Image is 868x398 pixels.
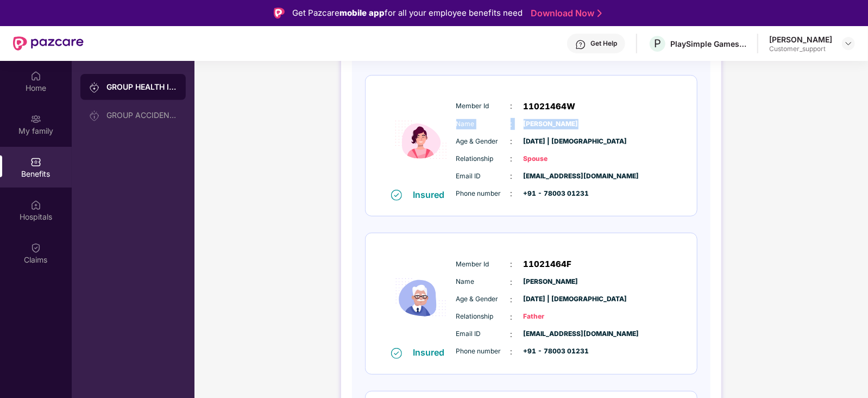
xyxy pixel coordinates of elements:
span: [DATE] | [DEMOGRAPHIC_DATA] [524,294,578,304]
img: svg+xml;base64,PHN2ZyBpZD0iSG9tZSIgeG1sbnM9Imh0dHA6Ly93d3cudzMub3JnLzIwMDAvc3ZnIiB3aWR0aD0iMjAiIG... [30,71,41,82]
div: Insured [413,189,451,200]
img: icon [388,249,454,347]
img: svg+xml;base64,PHN2ZyB3aWR0aD0iMjAiIGhlaWdodD0iMjAiIHZpZXdCb3g9IjAgMCAyMCAyMCIgZmlsbD0ibm9uZSIgeG... [30,114,41,125]
div: Get Help [590,39,617,48]
span: : [511,294,513,306]
div: PlaySimple Games Private Limited [670,39,746,49]
span: : [511,311,513,323]
span: Age & Gender [456,136,511,147]
span: : [511,258,513,270]
div: [PERSON_NAME] [769,34,832,45]
div: Get Pazcare for all your employee benefits need [292,7,523,20]
span: : [511,170,513,182]
img: icon [388,91,454,189]
span: +91 - 78003 01231 [524,346,578,357]
img: svg+xml;base64,PHN2ZyB4bWxucz0iaHR0cDovL3d3dy53My5vcmcvMjAwMC9zdmciIHdpZHRoPSIxNiIgaGVpZ2h0PSIxNi... [391,190,402,201]
img: svg+xml;base64,PHN2ZyBpZD0iSG9zcGl0YWxzIiB4bWxucz0iaHR0cDovL3d3dy53My5vcmcvMjAwMC9zdmciIHdpZHRoPS... [30,200,41,210]
img: svg+xml;base64,PHN2ZyB3aWR0aD0iMjAiIGhlaWdodD0iMjAiIHZpZXdCb3g9IjAgMCAyMCAyMCIgZmlsbD0ibm9uZSIgeG... [89,82,100,93]
img: svg+xml;base64,PHN2ZyBpZD0iQ2xhaW0iIHhtbG5zPSJodHRwOi8vd3d3LnczLm9yZy8yMDAwL3N2ZyIgd2lkdGg9IjIwIi... [30,242,41,253]
img: svg+xml;base64,PHN2ZyB3aWR0aD0iMjAiIGhlaWdodD0iMjAiIHZpZXdCb3g9IjAgMCAyMCAyMCIgZmlsbD0ibm9uZSIgeG... [89,110,100,121]
img: Stroke [597,8,602,19]
span: 11021464W [524,100,576,113]
span: : [511,100,513,112]
span: : [511,346,513,358]
span: [EMAIL_ADDRESS][DOMAIN_NAME] [524,329,578,339]
span: Relationship [456,312,511,322]
span: : [511,153,513,165]
span: Name [456,277,511,287]
span: Spouse [524,154,578,164]
span: Phone number [456,346,511,357]
div: GROUP ACCIDENTAL INSURANCE [106,111,177,120]
span: [PERSON_NAME] [524,277,578,287]
span: Member Id [456,101,511,111]
img: svg+xml;base64,PHN2ZyBpZD0iSGVscC0zMngzMiIgeG1sbnM9Imh0dHA6Ly93d3cudzMub3JnLzIwMDAvc3ZnIiB3aWR0aD... [575,39,586,50]
span: : [511,328,513,340]
span: Father [524,312,578,322]
span: Email ID [456,329,511,339]
span: Phone number [456,189,511,199]
span: +91 - 78003 01231 [524,189,578,199]
span: [EMAIL_ADDRESS][DOMAIN_NAME] [524,171,578,182]
span: : [511,135,513,147]
div: Customer_support [769,45,832,53]
div: GROUP HEALTH INSURANCE [106,82,177,92]
img: New Pazcare Logo [13,36,84,51]
img: Logo [274,8,285,18]
span: Email ID [456,171,511,182]
span: P [654,37,661,50]
div: Insured [413,347,451,358]
span: : [511,276,513,288]
img: svg+xml;base64,PHN2ZyB4bWxucz0iaHR0cDovL3d3dy53My5vcmcvMjAwMC9zdmciIHdpZHRoPSIxNiIgaGVpZ2h0PSIxNi... [391,348,402,359]
img: svg+xml;base64,PHN2ZyBpZD0iQmVuZWZpdHMiIHhtbG5zPSJodHRwOi8vd3d3LnczLm9yZy8yMDAwL3N2ZyIgd2lkdGg9Ij... [30,157,41,167]
span: Name [456,119,511,129]
span: : [511,118,513,130]
a: Download Now [531,8,599,19]
span: Relationship [456,154,511,164]
span: [PERSON_NAME] [524,119,578,129]
span: : [511,188,513,200]
span: Member Id [456,259,511,270]
span: [DATE] | [DEMOGRAPHIC_DATA] [524,136,578,147]
span: 11021464F [524,258,572,271]
strong: mobile app [339,8,385,18]
span: Age & Gender [456,294,511,304]
img: svg+xml;base64,PHN2ZyBpZD0iRHJvcGRvd24tMzJ4MzIiIHhtbG5zPSJodHRwOi8vd3d3LnczLm9yZy8yMDAwL3N2ZyIgd2... [844,39,853,48]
